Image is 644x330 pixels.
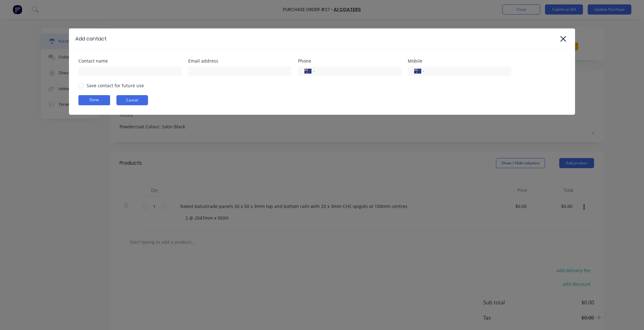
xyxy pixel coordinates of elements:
div: Add contact [75,35,107,43]
div: Phone [298,59,401,63]
div: Contact name [78,59,182,63]
div: Email address [188,59,292,63]
div: Mobile [408,59,511,63]
div: Save contact for future use [87,82,144,89]
button: Done [78,95,110,105]
button: Cancel [116,95,148,105]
